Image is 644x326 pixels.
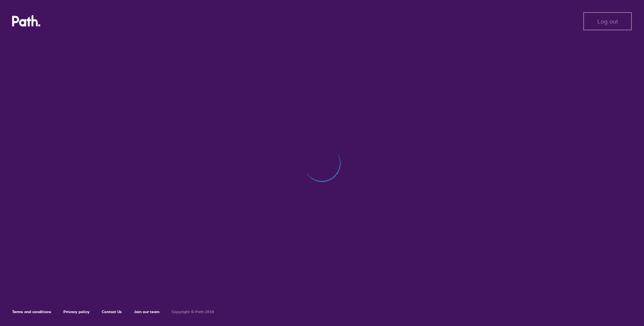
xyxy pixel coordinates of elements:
[12,309,51,314] a: Terms and conditions
[597,18,618,25] span: Log out
[63,309,90,314] a: Privacy policy
[172,310,214,314] h6: Copyright © Path 2018
[134,309,159,314] a: Join our team
[583,12,632,30] button: Log out
[102,309,122,314] a: Contact Us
